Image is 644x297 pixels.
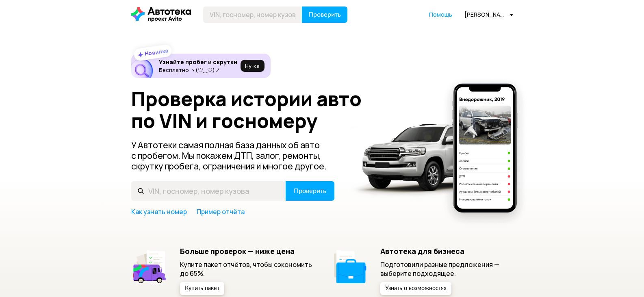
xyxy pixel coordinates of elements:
p: Подготовили разные предложения — выберите подходящее. [380,260,513,278]
button: Проверить [286,181,334,201]
button: Узнать о возможностях [380,282,451,295]
span: Узнать о возможностях [385,286,447,291]
input: VIN, госномер, номер кузова [131,181,286,201]
span: Помощь [429,11,452,18]
a: Пример отчёта [197,207,245,216]
h6: Узнайте пробег и скрутки [159,59,237,66]
button: Проверить [302,7,347,23]
span: Ну‑ка [245,63,260,69]
p: У Автотеки самая полная база данных об авто с пробегом. Мы покажем ДТП, залог, ремонты, скрутку п... [131,140,335,171]
h1: Проверка истории авто по VIN и госномеру [131,88,374,132]
p: Бесплатно ヽ(♡‿♡)ノ [159,67,237,73]
input: VIN, госномер, номер кузова [203,7,302,23]
span: Купить пакет [185,286,219,291]
span: Проверить [294,188,326,194]
a: Как узнать номер [131,207,187,216]
div: [PERSON_NAME][EMAIL_ADDRESS][DOMAIN_NAME] [464,11,513,18]
button: Купить пакет [180,282,224,295]
strong: Новинка [144,47,169,57]
h5: Автотека для бизнеса [380,247,513,256]
a: Помощь [429,11,452,19]
h5: Больше проверок — ниже цена [180,247,313,256]
p: Купите пакет отчётов, чтобы сэкономить до 65%. [180,260,313,278]
span: Проверить [308,11,341,18]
